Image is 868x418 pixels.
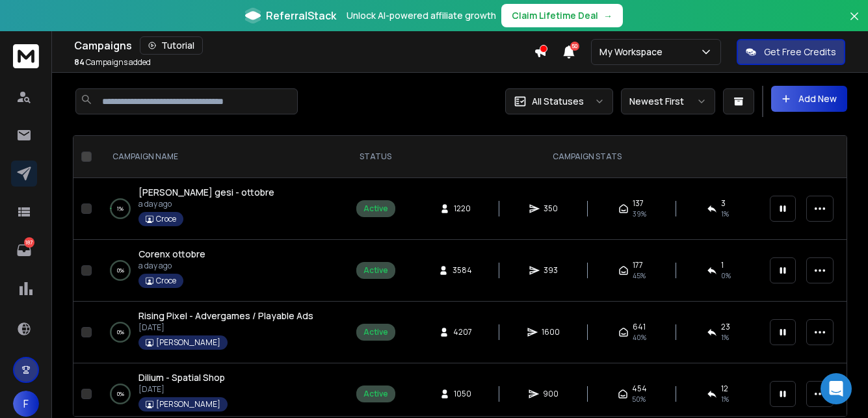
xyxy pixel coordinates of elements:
[633,332,646,343] span: 40 %
[542,327,560,337] span: 1600
[117,202,124,215] p: 1 %
[74,36,534,55] div: Campaigns
[633,198,644,209] span: 137
[454,389,471,399] span: 1050
[846,8,863,39] button: Close banner
[156,399,220,410] p: [PERSON_NAME]
[97,178,339,240] td: 1%[PERSON_NAME] gesi - ottobrea day agoCroce
[453,265,472,276] span: 3584
[138,309,313,322] a: Rising Pixel - Advergames / Playable Ads
[156,214,176,224] p: Croce
[633,209,646,219] span: 39 %
[138,186,274,199] a: [PERSON_NAME] gesi - ottobre
[633,260,643,270] span: 177
[454,203,471,214] span: 1220
[721,260,724,270] span: 1
[138,186,274,198] span: [PERSON_NAME] gesi - ottobre
[74,57,85,68] span: 84
[821,373,852,404] div: Open Intercom Messenger
[13,391,39,417] button: F
[543,389,559,399] span: 900
[721,394,729,404] span: 1 %
[363,265,388,276] div: Active
[74,57,151,68] p: Campaigns added
[621,88,715,114] button: Newest First
[363,327,388,337] div: Active
[363,389,388,399] div: Active
[97,136,339,178] th: CAMPAIGN NAME
[266,8,336,23] span: ReferralStack
[117,264,124,277] p: 0 %
[764,46,836,59] p: Get Free Credits
[544,203,558,214] span: 350
[501,4,623,27] button: Claim Lifetime Deal→
[138,322,313,333] p: [DATE]
[453,327,472,337] span: 4207
[721,384,728,394] span: 12
[633,270,646,281] span: 45 %
[632,384,647,394] span: 454
[140,36,203,55] button: Tutorial
[721,332,729,343] span: 1 %
[138,199,274,209] p: a day ago
[721,322,730,332] span: 23
[24,237,34,248] p: 187
[138,248,205,261] a: Corenx ottobre
[633,322,646,332] span: 641
[412,136,762,178] th: CAMPAIGN STATS
[138,371,225,384] a: Dilium - Spatial Shop
[138,371,225,384] span: Dilium - Spatial Shop
[632,394,646,404] span: 50 %
[138,384,228,395] p: [DATE]
[97,302,339,363] td: 0%Rising Pixel - Advergames / Playable Ads[DATE][PERSON_NAME]
[97,240,339,302] td: 0%Corenx ottobrea day agoCroce
[721,209,729,219] span: 1 %
[721,198,726,209] span: 3
[737,39,845,65] button: Get Free Credits
[603,9,612,22] span: →
[721,270,731,281] span: 0 %
[570,42,579,51] span: 50
[599,46,668,59] p: My Workspace
[544,265,558,276] span: 393
[156,276,176,286] p: Croce
[771,86,847,112] button: Add New
[138,309,313,322] span: Rising Pixel - Advergames / Playable Ads
[117,326,124,339] p: 0 %
[11,237,37,263] a: 187
[117,387,124,400] p: 0 %
[532,95,584,108] p: All Statuses
[138,261,205,271] p: a day ago
[339,136,412,178] th: STATUS
[156,337,220,348] p: [PERSON_NAME]
[347,9,496,22] p: Unlock AI-powered affiliate growth
[363,203,388,214] div: Active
